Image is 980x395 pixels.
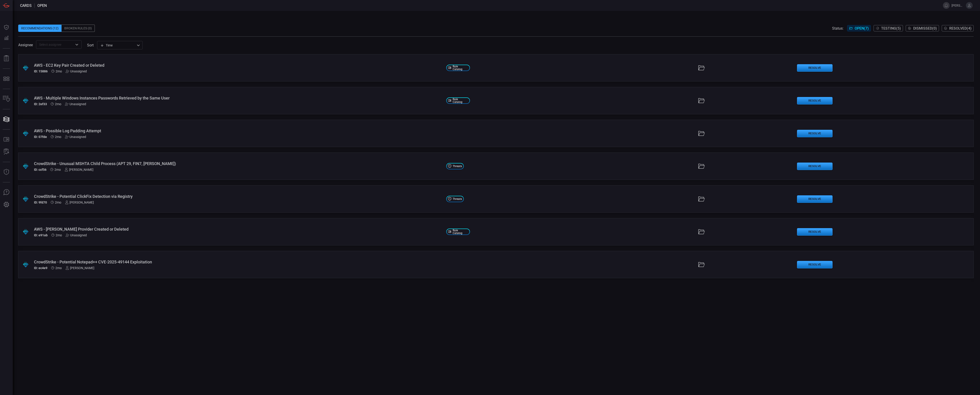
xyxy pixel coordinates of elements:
[881,26,901,31] span: Testing ( 5 )
[34,102,47,106] h5: ID: 2ef33
[34,201,47,204] h5: ID: 9fd70
[797,261,833,268] button: Resolve
[453,98,468,103] span: Rule Catalog
[18,25,62,32] div: Recommendations (12)
[34,227,443,232] div: AWS - SAML Provider Created or Deleted
[64,168,93,171] div: [PERSON_NAME]
[1,22,12,33] button: Dashboard
[37,3,47,8] span: open
[34,194,443,199] div: CrowdStrike - Potential ClickFix Detection via Registry
[34,233,48,237] h5: ID: e91ab
[855,26,869,31] span: Open ( 7 )
[34,135,47,139] h5: ID: 07fde
[1,187,12,198] button: Ask Us A Question
[913,26,937,31] span: Dismissed ( 0 )
[34,266,47,270] h5: ID: ec4e9
[797,97,833,104] button: Resolve
[18,43,33,47] span: Assignee
[55,201,61,204] span: Jul 09, 2025 4:06 AM
[832,26,843,31] span: Status:
[797,130,833,137] button: Resolve
[1,199,12,210] button: Preferences
[1,94,12,104] button: Inventory
[797,163,833,170] button: Resolve
[1,53,12,64] button: Reports
[55,266,62,270] span: Jul 01, 2025 8:00 AM
[62,25,95,32] div: Broken Rules (0)
[65,201,94,204] div: [PERSON_NAME]
[34,96,443,100] div: AWS - Multiple Windows Instances Passwords Retrieved by the Same User
[34,161,443,166] div: CrowdStrike - Unusual MSHTA Child Process (APT 29, FIN7, Muddy Waters)
[1,33,12,44] button: Detections
[453,165,462,168] span: Threats
[37,42,73,47] input: Select assignee
[847,25,871,31] button: Open(7)
[66,69,87,73] div: Unassigned
[56,233,62,237] span: Jul 09, 2025 3:43 AM
[453,198,462,200] span: Threats
[952,4,964,7] span: [PERSON_NAME].[PERSON_NAME]
[65,135,86,139] div: Unassigned
[20,3,32,8] span: Cards
[949,26,972,31] span: Resolved ( 4 )
[1,73,12,84] button: MITRE - Detection Posture
[56,69,62,73] span: Jul 16, 2025 7:51 AM
[66,233,87,237] div: Unassigned
[34,168,46,171] h5: ID: ccf56
[65,102,86,106] div: Unassigned
[1,134,12,145] button: Rule Catalog
[1,114,12,125] button: Cards
[34,260,443,264] div: CrowdStrike - Potential Notepad++ CVE-2025-49144 Exploitation
[797,228,833,236] button: Resolve
[65,266,94,270] div: [PERSON_NAME]
[453,229,468,234] span: Rule Catalog
[874,25,903,31] button: Testing(5)
[1,167,12,178] button: Threat Intelligence
[55,135,61,139] span: Jul 16, 2025 7:51 AM
[34,69,48,73] h5: ID: 15886
[54,168,61,171] span: Jul 09, 2025 4:08 AM
[87,43,94,47] label: sort
[34,63,443,68] div: AWS - EC2 Key Pair Created or Deleted
[55,102,61,106] span: Jul 16, 2025 7:51 AM
[100,43,135,48] div: Time
[34,128,443,133] div: AWS - Possible Log Padding Attempt
[453,65,468,71] span: Rule Catalog
[797,195,833,203] button: Resolve
[797,64,833,72] button: Resolve
[942,25,974,31] button: Resolved(4)
[906,25,939,31] button: Dismissed(0)
[1,146,12,157] button: ALERT ANALYSIS
[74,41,80,48] button: Open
